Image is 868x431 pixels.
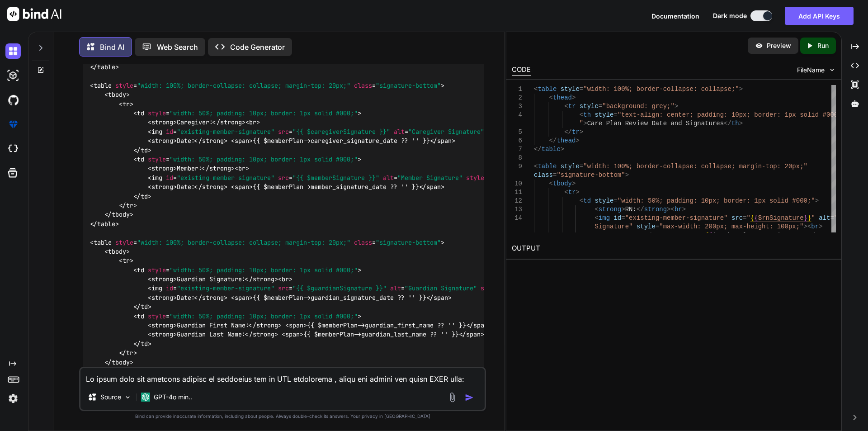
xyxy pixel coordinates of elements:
span: tr [126,349,133,357]
span: style [148,109,166,117]
span: span [235,137,249,145]
span: $memberPlan- [712,232,758,239]
span: </ [534,146,542,153]
span: </ > [202,165,235,173]
div: 8 [512,154,522,162]
img: icon [465,393,474,402]
span: < [549,94,552,101]
span: style [148,155,166,163]
span: strong [151,294,173,302]
span: tbody [108,91,126,99]
span: " [746,214,750,222]
p: Bind AI [100,42,124,52]
span: > [572,94,576,101]
span: < > [104,247,130,256]
span: src [731,214,743,222]
button: Add API Keys [785,7,854,25]
span: </ > [466,321,491,329]
span: </ > [195,183,227,191]
p: Preview [767,41,791,50]
span: < = > [133,312,361,320]
span: "{{ $memberSignature }}" [292,174,379,182]
span: "width: 50%; padding: 10px; border: 1px solid #000;" [170,155,358,163]
span: </ > [213,118,245,127]
p: Code Generator [230,42,285,52]
span: RN: [625,206,636,213]
span: table [94,81,112,90]
span: strong [220,118,242,127]
span: = [599,103,602,110]
span: "signature-bottom" [557,171,625,179]
p: Source [100,393,121,402]
span: thead [553,94,572,101]
span: "Guardian Signature" [405,284,477,293]
span: } [807,214,811,222]
span: "width: 50%; padding: 10px; border: 1px solid #000;" [170,109,358,117]
p: GPT-4o min.. [154,393,192,402]
span: > [576,189,579,196]
span: alt [390,284,401,293]
span: < = = = = > [148,284,643,293]
span: "text-align: center; padding: 10px; border: 1px so [618,111,807,118]
img: premium [5,117,21,132]
span: </ > [133,192,151,200]
span: < > [104,91,130,99]
div: 15 [512,231,522,240]
span: strong [253,331,274,339]
span: </ > [459,331,484,339]
span: br [675,206,682,213]
span: < [534,163,538,170]
span: lid #000; [807,111,842,118]
span: < [594,214,598,222]
span: style [579,103,598,110]
span: Date: [625,232,644,239]
span: > [579,128,583,136]
span: "existing-member-signature" [177,128,274,136]
span: </ > [426,294,452,302]
span: strong [202,137,224,145]
span: span [434,294,448,302]
span: tr [568,189,576,196]
span: </ > [119,201,137,209]
span: </ > [430,137,455,145]
span: table [94,238,112,246]
span: < [594,206,598,213]
span: "signature-bottom" [376,238,441,246]
span: class [534,171,553,179]
span: < [549,180,552,187]
span: "width: 100%; border-collapse: collapse;" [583,85,739,93]
span: tr [123,257,130,265]
span: = [613,111,617,118]
span: < = > [133,109,361,117]
span: } [803,214,807,222]
span: td [141,146,148,154]
span: alt [394,128,405,136]
span: "width: 50%; padding: 10px; border: 1px solid #000;" [170,312,358,320]
span: "max-width: 200px; max-height: 100px;" [659,223,803,230]
span: </ [549,137,557,144]
span: tr [572,128,580,136]
span: src [278,128,289,136]
span: alt [383,174,394,182]
span: </ > [133,340,151,348]
span: src [278,284,289,293]
span: < = = > [90,81,444,90]
span: > [682,206,685,213]
span: "width: 100%; border-collapse: collapse; margin-top: 20px;" [137,238,350,246]
span: > [739,85,742,93]
span: style [594,111,613,118]
span: = [621,214,625,222]
span: >< [803,223,811,230]
span: > [572,180,576,187]
span: < [682,232,685,239]
span: Signature" [594,223,632,230]
span: </ > [104,358,133,366]
span: style [148,312,166,320]
span: "Caregiver Signature" [408,128,484,136]
span: strong [598,206,621,213]
span: < = = = = > [148,174,629,182]
span: strong [209,165,231,173]
span: rn_signature_date ?? [762,232,838,239]
span: FileName [797,66,825,75]
span: > [819,223,822,230]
